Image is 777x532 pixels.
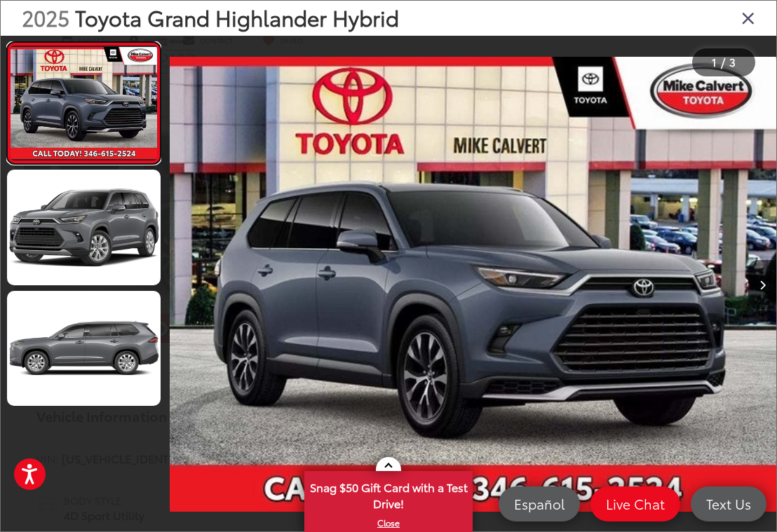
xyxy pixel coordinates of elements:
span: 1 [712,54,717,69]
span: 2025 [22,2,69,32]
span: Toyota Grand Highlander Hybrid [75,2,399,32]
a: Live Chat [590,486,680,521]
button: Next image [748,260,776,309]
span: Snag $50 Gift Card with a Test Drive! [306,472,471,515]
div: 2025 Toyota Grand Highlander Hybrid Limited 0 [170,45,776,524]
img: 2025 Toyota Grand Highlander Hybrid Limited [9,47,158,159]
span: / [719,57,727,67]
span: Live Chat [599,495,672,512]
img: 2025 Toyota Grand Highlander Hybrid Limited [170,45,776,524]
span: Text Us [699,495,758,512]
span: 3 [729,54,736,69]
i: Close gallery [741,8,755,27]
span: Español [507,495,572,512]
img: 2025 Toyota Grand Highlander Hybrid Limited [6,169,163,287]
a: Español [499,486,580,521]
img: 2025 Toyota Grand Highlander Hybrid Limited [6,289,163,407]
a: Text Us [691,486,766,521]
